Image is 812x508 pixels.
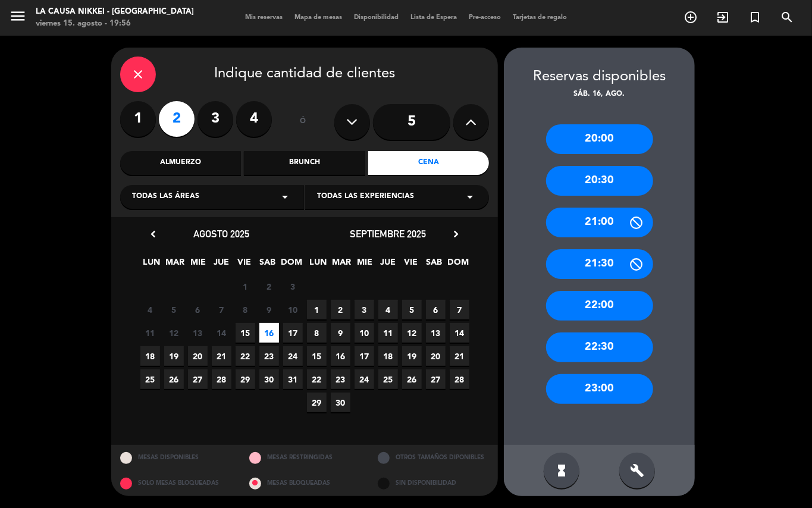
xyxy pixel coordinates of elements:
[244,151,365,175] div: Brunch
[317,191,414,203] span: Todas las experiencias
[426,300,446,319] span: 6
[450,323,469,343] span: 14
[426,346,446,366] span: 20
[448,255,468,275] span: DOM
[147,228,159,240] i: chevron_left
[716,10,730,24] i: exit_to_app
[36,18,194,30] div: viernes 15. agosto - 19:56
[259,369,279,389] span: 30
[140,300,160,319] span: 4
[402,346,422,366] span: 19
[188,346,208,366] span: 20
[140,346,160,366] span: 18
[236,300,255,319] span: 8
[426,323,446,343] span: 13
[258,255,278,275] span: SAB
[188,369,208,389] span: 27
[378,255,398,275] span: JUE
[188,323,208,343] span: 13
[504,65,695,89] div: Reservas disponibles
[369,471,498,496] div: SIN DISPONIBILIDAD
[236,369,255,389] span: 29
[165,255,185,275] span: MAR
[239,14,289,21] span: Mis reservas
[378,346,398,366] span: 18
[748,10,762,24] i: turned_in_not
[140,369,160,389] span: 25
[405,14,463,21] span: Lista de Espera
[307,323,327,343] span: 8
[546,124,653,154] div: 20:00
[348,14,405,21] span: Disponibilidad
[369,445,498,471] div: OTROS TAMAÑOS DIPONIBLES
[120,101,156,137] label: 1
[212,346,231,366] span: 21
[684,10,698,24] i: add_circle_outline
[188,300,208,319] span: 6
[546,333,653,362] div: 22:30
[307,393,327,412] span: 29
[450,369,469,389] span: 28
[307,300,327,319] span: 1
[331,369,350,389] span: 23
[259,346,279,366] span: 23
[120,151,241,175] div: Almuerzo
[259,277,279,296] span: 2
[368,151,489,175] div: Cena
[331,393,350,412] span: 30
[240,445,369,471] div: MESAS RESTRINGIDAS
[378,300,398,319] span: 4
[36,6,194,18] div: La Causa Nikkei - [GEOGRAPHIC_DATA]
[9,7,27,29] button: menu
[355,323,374,343] span: 10
[546,208,653,237] div: 21:00
[283,323,303,343] span: 17
[111,445,240,471] div: MESAS DISPONIBLES
[402,323,422,343] span: 12
[355,255,375,275] span: MIE
[283,346,303,366] span: 24
[212,369,231,389] span: 28
[140,323,160,343] span: 11
[111,471,240,496] div: SOLO MESAS BLOQUEADAS
[331,323,350,343] span: 9
[350,228,426,240] span: septiembre 2025
[164,346,184,366] span: 19
[307,346,327,366] span: 15
[355,300,374,319] span: 3
[554,463,569,478] i: hourglass_full
[630,463,644,478] i: build
[236,323,255,343] span: 15
[164,369,184,389] span: 26
[402,369,422,389] span: 26
[212,323,231,343] span: 14
[378,323,398,343] span: 11
[331,346,350,366] span: 16
[131,67,145,81] i: close
[236,101,272,137] label: 4
[259,323,279,343] span: 16
[450,300,469,319] span: 7
[278,190,292,204] i: arrow_drop_down
[546,374,653,404] div: 23:00
[283,300,303,319] span: 10
[450,346,469,366] span: 21
[189,255,208,275] span: MIE
[9,7,27,25] i: menu
[197,101,233,137] label: 3
[164,323,184,343] span: 12
[309,255,328,275] span: LUN
[402,255,421,275] span: VIE
[546,166,653,196] div: 20:30
[159,101,195,137] label: 2
[780,10,794,24] i: search
[426,369,446,389] span: 27
[120,57,489,92] div: Indique cantidad de clientes
[193,228,249,240] span: agosto 2025
[212,255,231,275] span: JUE
[240,471,369,496] div: MESAS BLOQUEADAS
[307,369,327,389] span: 22
[142,255,162,275] span: LUN
[425,255,444,275] span: SAB
[355,346,374,366] span: 17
